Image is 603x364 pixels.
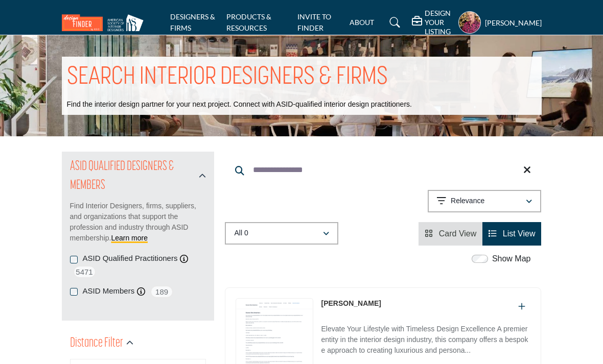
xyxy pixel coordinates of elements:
[451,196,484,206] p: Relevance
[226,12,271,32] a: PRODUCTS & RESOURCES
[73,265,96,278] span: 5471
[482,222,541,246] li: List View
[67,62,388,93] h1: SEARCH INTERIOR DESIGNERS & FIRMS
[350,18,374,27] a: ABOUT
[70,158,196,195] h2: ASID QUALIFIED DESIGNERS & MEMBERS
[492,253,531,265] label: Show Map
[225,158,541,182] input: Search Keyword
[412,9,453,37] div: DESIGN YOUR LISTING
[425,229,476,238] a: View Card
[62,14,149,31] img: Site Logo
[170,12,215,32] a: DESIGNERS & FIRMS
[489,229,535,238] a: View List
[70,256,78,263] input: ASID Qualified Practitioners checkbox
[425,9,453,37] h5: DESIGN YOUR LISTING
[83,285,135,297] label: ASID Members
[518,302,525,311] a: Add To List
[67,100,412,110] p: Find the interior design partner for your next project. Connect with ASID-qualified interior desi...
[485,18,542,28] h5: [PERSON_NAME]
[83,253,178,264] label: ASID Qualified Practitioners
[70,201,206,244] p: Find Interior Designers, firms, suppliers, and organizations that support the profession and indu...
[297,12,331,32] a: INVITE TO FINDER
[419,222,482,246] li: Card View
[150,285,173,298] span: 189
[503,229,536,238] span: List View
[234,228,248,238] p: All 0
[225,222,338,245] button: All 0
[70,334,123,353] h2: Distance Filter
[321,299,381,307] a: [PERSON_NAME]
[439,229,477,238] span: Card View
[380,14,407,31] a: Search
[70,288,78,296] input: ASID Members checkbox
[458,11,481,34] button: Show hide supplier dropdown
[321,298,381,309] p: Gerald Clifton
[428,190,541,212] button: Relevance
[111,234,148,242] a: Learn more
[321,324,530,358] p: Elevate Your Lifestyle with Timeless Design Excellence A premier entity in the interior design in...
[321,318,530,358] a: Elevate Your Lifestyle with Timeless Design Excellence A premier entity in the interior design in...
